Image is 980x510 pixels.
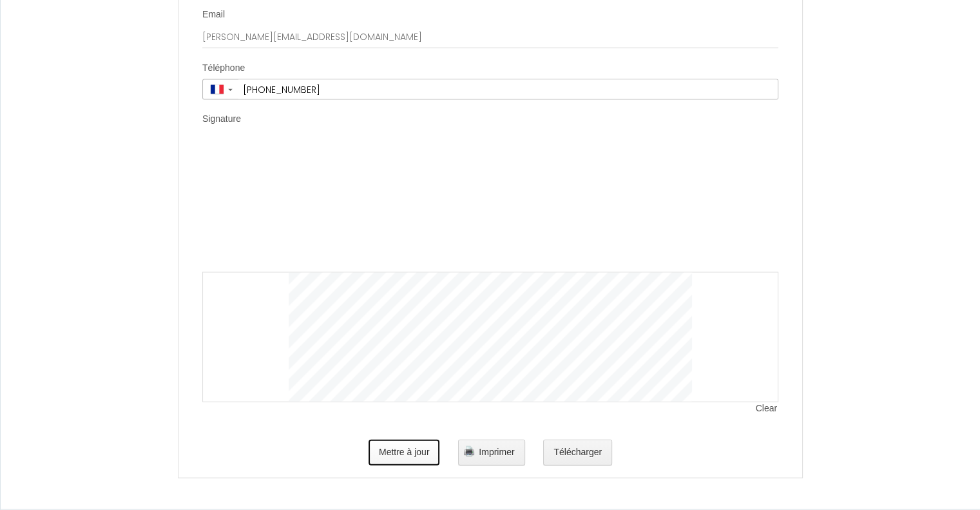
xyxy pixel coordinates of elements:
[756,402,778,415] span: Clear
[464,446,474,456] img: printer.png
[289,143,692,272] img: signature
[458,440,524,466] button: Imprimer
[479,447,514,457] span: Imprimer
[202,62,245,75] label: Téléphone
[369,440,440,466] button: Mettre à jour
[202,8,225,21] label: Email
[238,80,778,99] input: +33 6 12 34 56 78
[227,87,234,92] span: ▼
[202,113,241,126] label: Signature
[543,440,612,466] button: Télécharger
